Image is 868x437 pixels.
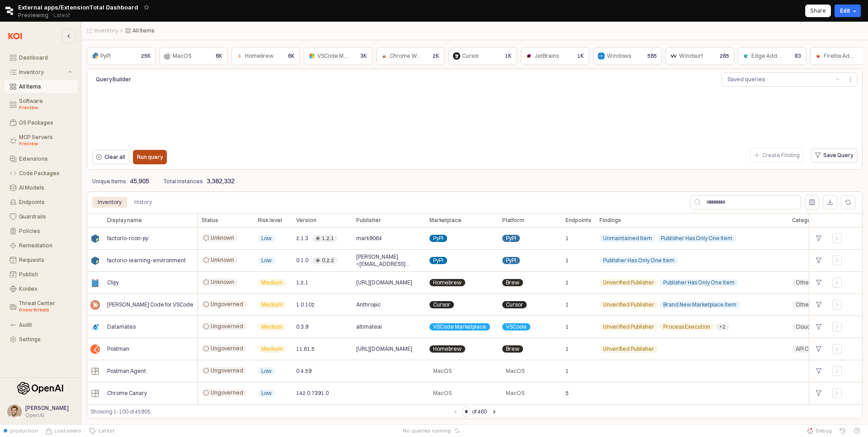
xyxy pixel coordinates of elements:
button: Releases and History [48,9,75,22]
span: 1 [566,301,569,308]
span: 142.0.7391.0 [296,390,329,397]
p: Create Finding [762,152,800,159]
button: Source Control [42,424,85,437]
p: 6K [216,52,222,60]
span: Marketplace [429,217,462,224]
span: 0.1.0 [296,257,308,264]
div: Cursor1K [448,47,517,65]
button: History [835,424,850,437]
div: 6 new threats [19,307,72,314]
span: API Clients & SDKs [796,345,841,353]
div: 0.2.2 [322,257,334,264]
p: Share [810,7,826,14]
div: + [813,255,825,266]
span: Other [796,279,811,286]
button: Remediation [5,239,77,252]
span: Version [296,217,316,224]
button: Reset app state [453,428,462,433]
button: Clear all [92,150,129,164]
div: Inventory [19,69,66,75]
p: Latest [53,12,70,19]
span: Endpoints [566,217,591,224]
div: Cursor [462,51,479,60]
button: Run query [133,150,167,164]
span: Unknown [211,256,234,264]
span: VSCode Marketplace [433,323,486,330]
p: Unique items [92,177,126,186]
button: OS Packages [5,116,77,129]
div: + [813,343,825,355]
span: Unverified Publisher [603,301,654,308]
div: MCP Servers [19,134,72,148]
span: +2 [719,323,726,330]
p: 265 [720,52,729,60]
span: Cloud & Container Tools [796,323,856,330]
span: Firefox Add-ons [824,52,864,60]
div: JetBrains1K [521,47,590,65]
div: + [813,387,825,399]
button: AI Models [5,181,77,194]
button: Add app to favorites [142,3,151,12]
div: Koidex [19,286,72,292]
span: MacOS [506,367,524,375]
div: Inventory [98,197,122,208]
span: Brew [506,279,519,286]
button: Extensions [5,153,77,165]
p: Total instances [164,177,203,186]
span: Postman Agent [107,367,146,375]
button: Policies [5,225,77,237]
span: Unverified Publisher [603,323,654,330]
span: Medium [261,279,283,286]
span: [URL][DOMAIN_NAME] [356,279,412,286]
span: Homebrew [433,279,462,286]
div: + [813,299,825,311]
span: Display name [107,217,142,224]
span: 1 [566,235,569,242]
div: Software [19,98,72,112]
span: production [10,427,38,434]
span: [URL][DOMAIN_NAME] [356,345,412,353]
span: 5 [566,390,569,397]
div: Endpoints [19,199,72,205]
div: Dashboard [19,55,72,61]
span: Debug [816,427,832,434]
span: Chrome Web Store [390,52,438,60]
button: Koidex [5,283,77,295]
span: Latest [96,427,114,434]
span: 1 [566,323,569,330]
span: PyPI [506,235,516,242]
span: Homebrew [433,345,462,353]
span: Clipy [107,279,119,286]
button: Settings [5,333,77,346]
p: 2K [433,52,439,60]
div: Settings [19,336,72,343]
p: Save Query [823,152,853,159]
div: + [813,277,825,288]
div: Homebrew6K [231,47,300,65]
div: OS Packages [19,120,72,126]
span: MacOS [433,390,452,397]
button: Next page [489,406,500,417]
div: + [813,232,825,244]
p: 25K [141,52,151,60]
span: Status [202,217,218,224]
div: OpenAI [25,412,69,419]
div: Guardrails [19,214,72,220]
span: 11.61.5 [296,345,315,353]
button: Software [5,95,77,115]
span: Cursor [433,301,450,308]
span: MacOS [433,367,452,375]
p: Clear all [104,153,125,161]
button: Code Packages [5,167,77,180]
span: Ungoverned [211,367,243,374]
span: Anthropic [356,301,381,308]
div: MacOS6K [159,47,228,65]
div: + [813,365,825,377]
label: of 460 [472,407,487,416]
span: Low [261,367,272,375]
span: 0.3.9 [296,323,308,330]
div: + [813,321,825,333]
span: factorio-rcon-py [107,235,148,242]
button: Menu [844,72,857,87]
button: Help [850,424,864,437]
